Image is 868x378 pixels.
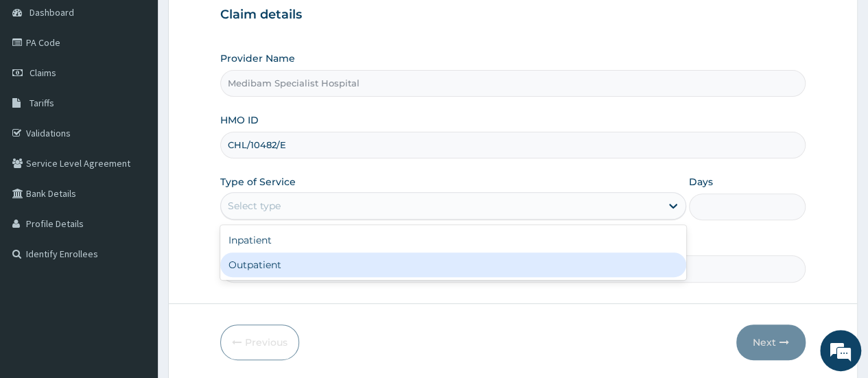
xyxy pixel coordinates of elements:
[71,77,231,95] div: Chat with us now
[220,228,686,252] div: Inpatient
[80,106,189,244] span: We're online!
[220,252,686,277] div: Outpatient
[220,113,259,127] label: HMO ID
[220,175,296,189] label: Type of Service
[30,6,74,19] span: Dashboard
[30,97,54,109] span: Tariffs
[220,132,806,158] input: Enter HMO ID
[220,8,806,23] h3: Claim details
[7,241,261,289] textarea: Type your message and hit 'Enter'
[228,199,281,213] div: Select type
[30,67,56,79] span: Claims
[736,324,806,360] button: Next
[25,69,56,103] img: d_794563401_company_1708531726252_794563401
[220,51,295,65] label: Provider Name
[689,175,713,189] label: Days
[220,324,299,360] button: Previous
[225,7,258,40] div: Minimize live chat window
